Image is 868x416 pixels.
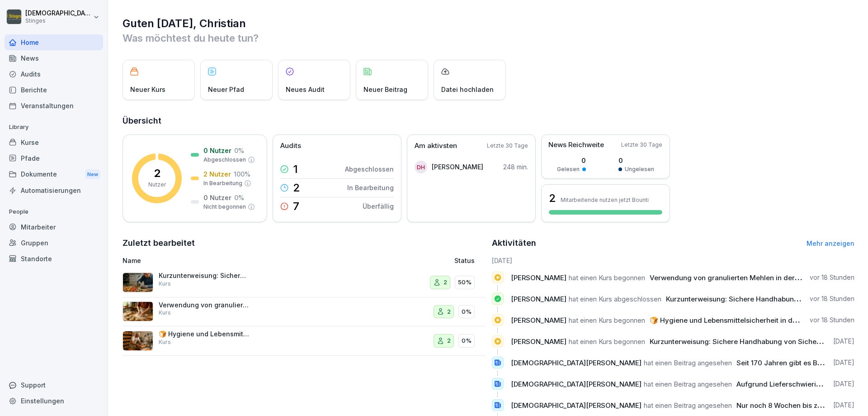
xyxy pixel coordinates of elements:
p: Kurzunterweisung: Sichere Handhabung von Sicherheitsmessern [159,272,249,280]
p: Letzte 30 Tage [487,142,528,150]
p: [DATE] [833,379,854,388]
p: Abgeschlossen [345,164,394,174]
div: New [85,169,100,180]
span: Verwendung von granulierten Mehlen in der Teigherstellung [650,273,848,282]
a: Verwendung von granulierten Mehlen in der TeigherstellungKurs20% [123,297,486,327]
p: 2 Nutzer [203,169,231,179]
p: 0 [557,156,586,165]
p: Verwendung von granulierten Mehlen in der Teigherstellung [159,301,249,309]
p: 0 % [234,146,244,155]
p: In Bearbeitung [347,183,394,192]
p: Nutzer [148,181,166,189]
p: Stinges [25,18,91,24]
img: rzlqabu9b59y0vc8vkzna8ro.png [123,331,153,351]
p: Was möchtest du heute tun? [123,31,854,45]
p: Neuer Pfad [208,85,244,94]
p: People [5,205,103,219]
span: hat einen Beitrag angesehen [644,401,732,410]
p: Letzte 30 Tage [621,141,662,149]
p: 0 Nutzer [203,193,231,202]
a: Kurzunterweisung: Sichere Handhabung von SicherheitsmessernKurs250% [123,268,486,297]
p: 100 % [234,169,250,179]
p: [DATE] [833,401,854,410]
p: 2 [447,307,451,316]
p: Kurs [159,309,171,317]
span: hat einen Kurs begonnen [569,337,645,346]
p: Status [454,256,475,265]
p: Library [5,120,103,134]
h2: Aktivitäten [492,237,536,249]
a: Berichte [5,82,103,98]
p: 0 % [234,193,244,202]
span: [PERSON_NAME] [511,337,566,346]
p: Audits [280,141,301,151]
a: Veranstaltungen [5,98,103,114]
div: Dokumente [5,166,103,183]
p: Abgeschlossen [203,156,246,164]
span: Kurzunterweisung: Sichere Handhabung von Sicherheitsmessern [650,337,863,346]
p: vor 18 Stunden [810,316,854,325]
p: News Reichweite [548,140,604,150]
span: hat einen Kurs begonnen [569,316,645,325]
span: [PERSON_NAME] [511,316,566,325]
a: News [5,50,103,66]
p: 0 [618,156,654,165]
div: DH [415,161,427,173]
p: 1 [293,164,298,175]
a: Standorte [5,251,103,267]
a: Mehr anzeigen [807,239,854,247]
p: 2 [154,168,160,179]
a: Automatisierungen [5,182,103,198]
p: 50% [458,278,472,287]
a: Home [5,34,103,50]
p: Ungelesen [625,165,654,173]
p: Kurs [159,280,171,288]
p: 0% [462,307,472,316]
p: Am aktivsten [415,141,457,151]
h1: Guten [DATE], Christian [123,16,854,31]
p: [DATE] [833,337,854,346]
a: Pfade [5,150,103,166]
p: [DEMOGRAPHIC_DATA] Sandkaulen [25,10,91,17]
span: [PERSON_NAME] [511,273,566,282]
p: vor 18 Stunden [810,294,854,303]
a: Gruppen [5,235,103,251]
p: Neues Audit [286,85,325,94]
a: Audits [5,66,103,82]
p: Gelesen [557,165,580,173]
a: Mitarbeiter [5,219,103,235]
p: 🍞 Hygiene und Lebensmittelsicherheit in der Bäckerei [159,330,249,338]
p: 2 [447,336,451,345]
h2: Zuletzt bearbeitet [123,237,486,249]
h2: Übersicht [123,115,854,127]
span: [PERSON_NAME] [511,295,566,303]
p: Name [123,256,350,265]
p: Mitarbeitende nutzen jetzt Bounti [561,196,649,203]
p: 2 [293,182,300,193]
div: Kurse [5,134,103,150]
p: 0 Nutzer [203,146,231,155]
span: hat einen Beitrag angesehen [644,380,732,388]
span: hat einen Kurs begonnen [569,273,645,282]
p: [DATE] [833,358,854,367]
span: [DEMOGRAPHIC_DATA][PERSON_NAME] [511,380,642,388]
p: Datei hochladen [441,85,494,94]
p: 248 min. [503,162,528,172]
a: DokumenteNew [5,166,103,183]
span: hat einen Kurs abgeschlossen [569,295,661,303]
a: 🍞 Hygiene und Lebensmittelsicherheit in der BäckereiKurs20% [123,326,486,356]
p: Nicht begonnen [203,203,246,211]
p: Neuer Kurs [130,85,165,94]
p: Kurs [159,338,171,346]
p: 2 [443,278,447,287]
h6: [DATE] [492,256,855,265]
p: Neuer Beitrag [363,85,407,94]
